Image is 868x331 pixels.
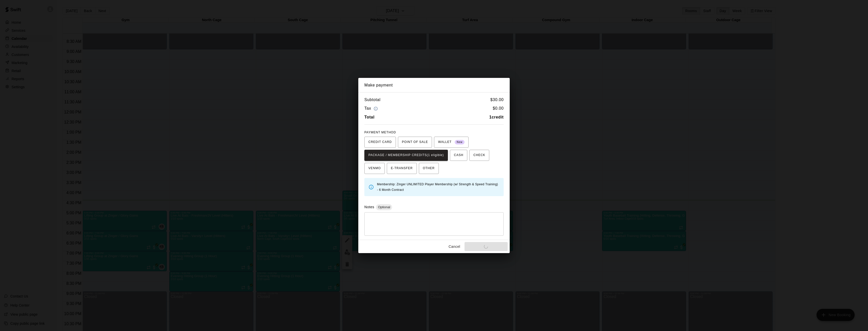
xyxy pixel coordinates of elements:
button: E-TRANSFER [387,163,417,174]
button: Cancel [446,242,463,251]
button: OTHER [419,163,439,174]
h6: Subtotal [364,97,381,103]
span: PACKAGE / MEMBERSHIP CREDITS (1 eligible) [368,151,444,159]
span: CASH [454,151,463,159]
button: CREDIT CARD [364,137,396,148]
button: CASH [450,150,467,161]
h6: $ 0.00 [493,105,504,112]
span: PAYMENT METHOD [364,131,396,134]
b: Total [364,115,374,119]
h6: Tax [364,105,379,112]
h2: Make payment [358,78,510,93]
button: CHECK [469,150,489,161]
span: CHECK [473,151,485,159]
span: Optional [376,205,392,209]
button: WALLET New [434,137,469,148]
span: New [455,139,465,146]
label: Notes [364,205,374,209]
span: WALLET [438,138,465,146]
button: POINT OF SALE [398,137,432,148]
span: POINT OF SALE [402,138,428,146]
span: CREDIT CARD [368,138,392,146]
span: OTHER [423,164,435,172]
span: VENMO [368,164,381,172]
span: E-TRANSFER [391,164,413,172]
button: VENMO [364,163,385,174]
span: Membership: Zinger UNLIMITED Player Membership (w/ Strength & Speed Training) - 6 Month Contract [377,183,498,192]
button: PACKAGE / MEMBERSHIP CREDITS(1 eligible) [364,150,448,161]
b: 1 credit [489,115,504,119]
h6: $ 30.00 [490,97,504,103]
